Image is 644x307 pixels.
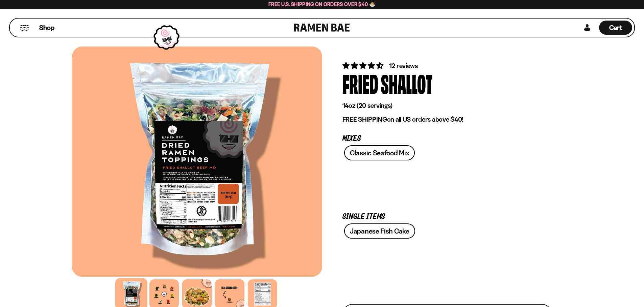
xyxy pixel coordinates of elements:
[39,21,54,35] a: Shop
[342,115,387,123] strong: FREE SHIPPING
[389,62,418,70] span: 12 reviews
[344,223,415,239] a: Japanese Fish Cake
[20,25,29,31] button: Mobile Menu Trigger
[344,145,415,160] a: Classic Seafood Mix
[381,70,432,96] div: Shallot
[342,101,552,110] p: 14oz (20 servings)
[268,1,376,7] span: Free U.S. Shipping on Orders over $40 🍜
[342,135,552,142] p: Mixes
[342,61,385,70] span: 4.67 stars
[599,19,632,37] div: Cart
[342,70,378,96] div: Fried
[342,214,552,220] p: Single Items
[342,115,552,124] p: on all US orders above $40!
[609,24,622,32] span: Cart
[39,23,54,32] span: Shop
